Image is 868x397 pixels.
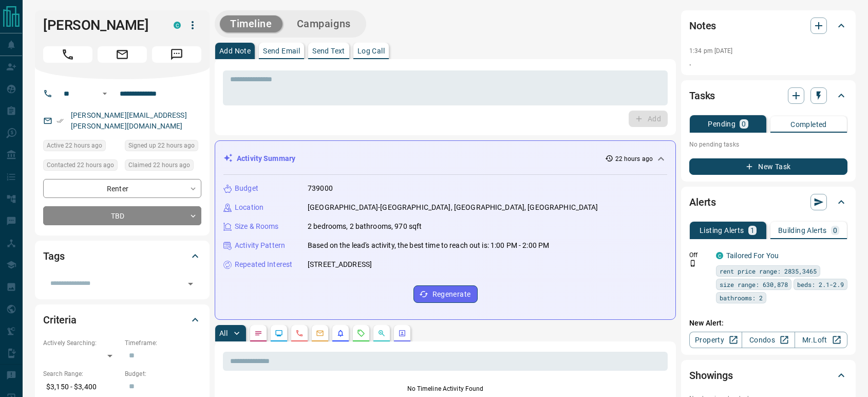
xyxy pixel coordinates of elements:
p: Size & Rooms [235,221,279,232]
div: Tags [43,244,201,268]
p: Listing Alerts [700,227,744,234]
div: Thu Aug 14 2025 [125,140,201,154]
span: bathrooms: 2 [720,293,763,303]
p: New Alert: [689,318,847,329]
p: Based on the lead's activity, the best time to reach out is: 1:00 PM - 2:00 PM [308,240,549,251]
p: Send Email [263,47,300,55]
div: Renter [43,179,201,198]
svg: Agent Actions [398,329,406,337]
div: Alerts [689,190,847,214]
p: No pending tasks [689,137,847,152]
span: rent price range: 2835,3465 [720,266,817,276]
a: Property [689,332,742,348]
svg: Notes [254,329,262,337]
svg: Email Verified [56,117,64,124]
p: 1 [750,227,754,234]
span: Call [43,46,92,63]
a: Condos [742,332,795,348]
a: Tailored For You [726,251,779,260]
h2: Alerts [689,194,716,210]
svg: Calls [295,329,304,337]
span: Signed up 22 hours ago [128,140,195,151]
p: 739000 [308,183,333,194]
p: Log Call [357,47,385,55]
svg: Lead Browsing Activity [275,329,283,337]
span: Contacted 22 hours ago [47,160,114,170]
button: Open [99,87,111,100]
span: Message [152,46,201,63]
p: Activity Summary [237,153,295,164]
p: [GEOGRAPHIC_DATA]-[GEOGRAPHIC_DATA], [GEOGRAPHIC_DATA], [GEOGRAPHIC_DATA] [308,202,598,213]
h2: Showings [689,367,733,384]
h2: Tasks [689,87,715,104]
div: Notes [689,13,847,38]
div: condos.ca [174,22,181,29]
div: Criteria [43,308,201,332]
span: Email [98,46,147,63]
span: Claimed 22 hours ago [128,160,190,170]
p: [STREET_ADDRESS] [308,259,372,270]
span: beds: 2.1-2.9 [797,279,844,290]
p: Repeated Interest [235,259,292,270]
p: 1:34 pm [DATE] [689,47,733,55]
div: condos.ca [716,252,723,259]
button: Timeline [220,15,282,32]
p: Off [689,250,710,260]
div: Activity Summary22 hours ago [223,149,667,168]
p: All [219,330,228,337]
h1: [PERSON_NAME] [43,17,158,33]
p: Send Text [312,47,345,55]
p: 0 [742,120,746,128]
svg: Push Notification Only [689,260,696,267]
button: Regenerate [413,285,478,303]
span: Active 22 hours ago [47,140,102,151]
h2: Criteria [43,312,77,328]
p: Building Alerts [778,227,827,234]
svg: Opportunities [378,329,386,337]
p: No Timeline Activity Found [223,384,668,393]
span: size range: 630,878 [720,279,788,290]
p: Budget [235,183,258,194]
p: $3,150 - $3,400 [43,378,120,395]
p: 22 hours ago [615,154,653,164]
div: Thu Aug 14 2025 [125,159,201,174]
div: Thu Aug 14 2025 [43,140,120,154]
svg: Listing Alerts [336,329,345,337]
p: Search Range: [43,369,120,378]
p: Add Note [219,47,251,55]
h2: Tags [43,248,64,264]
div: TBD [43,206,201,225]
div: Tasks [689,83,847,108]
a: Mr.Loft [795,332,847,348]
svg: Emails [316,329,324,337]
p: Timeframe: [125,338,201,348]
p: Pending [708,120,735,128]
svg: Requests [357,329,365,337]
button: Open [183,277,198,291]
h2: Notes [689,17,716,34]
div: Thu Aug 14 2025 [43,159,120,174]
button: Campaigns [287,15,361,32]
button: New Task [689,158,847,175]
div: Showings [689,363,847,388]
p: Budget: [125,369,201,378]
p: Location [235,202,263,213]
p: Activity Pattern [235,240,285,251]
a: [PERSON_NAME][EMAIL_ADDRESS][PERSON_NAME][DOMAIN_NAME] [71,111,187,130]
p: 2 bedrooms, 2 bathrooms, 970 sqft [308,221,422,232]
p: Completed [790,121,827,128]
p: . [689,58,847,68]
p: Actively Searching: [43,338,120,348]
p: 0 [833,227,837,234]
